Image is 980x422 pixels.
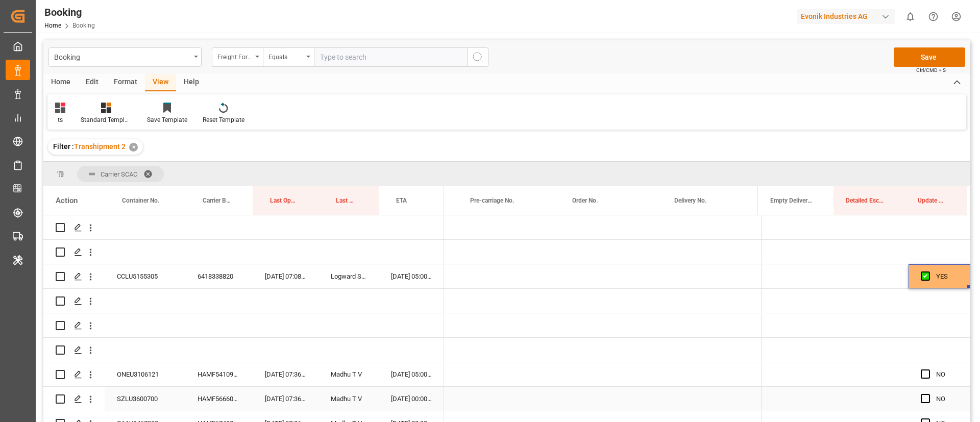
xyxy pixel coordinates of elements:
[318,362,379,386] div: Madhu T V
[396,197,407,204] span: ETA
[314,47,467,67] input: Type to search
[318,264,379,288] div: Logward System
[54,50,190,63] div: Booking
[147,115,187,125] div: Save Template
[270,197,297,204] span: Last Opened Date
[43,313,444,338] div: Press SPACE to select this row.
[56,196,78,205] div: Action
[470,197,514,204] span: Pre-carriage No.
[217,50,252,62] div: Freight Forwarder's Reference No.
[761,240,970,264] div: Press SPACE to select this row.
[936,387,958,411] div: NO
[129,143,138,152] div: ✕
[918,197,946,204] span: Update Last Opened By
[53,142,74,151] span: Filter :
[379,264,444,288] div: [DATE] 05:00:00
[43,74,78,91] div: Home
[185,387,253,411] div: HAMF56660400
[761,264,970,289] div: Press SPACE to select this row.
[253,264,318,288] div: [DATE] 07:08:03
[379,362,444,386] div: [DATE] 05:00:00
[43,362,444,387] div: Press SPACE to select this row.
[176,74,207,91] div: Help
[761,215,970,240] div: Press SPACE to select this row.
[674,197,706,204] span: Delivery No.
[761,387,970,411] div: Press SPACE to select this row.
[145,74,176,91] div: View
[44,5,95,20] div: Booking
[467,47,488,67] button: search button
[253,387,318,411] div: [DATE] 07:36:05
[770,197,812,204] span: Empty Delivered Depot
[185,264,253,288] div: 6418338820
[106,74,145,91] div: Format
[101,170,137,178] span: Carrier SCAC
[43,289,444,313] div: Press SPACE to select this row.
[761,338,970,362] div: Press SPACE to select this row.
[74,142,126,151] span: Transhipment 2
[44,22,61,29] a: Home
[203,197,231,204] span: Carrier Booking No.
[263,47,314,67] button: open menu
[761,313,970,338] div: Press SPACE to select this row.
[43,240,444,264] div: Press SPACE to select this row.
[55,115,65,125] div: ts
[105,264,185,288] div: CCLU5155305
[185,362,253,386] div: HAMF54109700
[318,387,379,411] div: Madhu T V
[78,74,106,91] div: Edit
[572,197,598,204] span: Order No.
[922,5,945,28] button: Help Center
[43,338,444,362] div: Press SPACE to select this row.
[936,265,958,288] div: YES
[203,115,244,125] div: Reset Template
[797,7,899,26] button: Evonik Industries AG
[122,197,159,204] span: Container No.
[761,289,970,313] div: Press SPACE to select this row.
[936,363,958,386] div: NO
[43,215,444,240] div: Press SPACE to select this row.
[212,47,263,67] button: open menu
[268,50,303,62] div: Equals
[43,264,444,289] div: Press SPACE to select this row.
[336,197,357,204] span: Last Opened By
[899,5,922,28] button: show 0 new notifications
[105,387,185,411] div: SZLU3600700
[916,66,946,74] span: Ctrl/CMD + S
[253,362,318,386] div: [DATE] 07:36:05
[379,387,444,411] div: [DATE] 00:00:00
[48,47,202,67] button: open menu
[105,362,185,386] div: ONEU3106121
[81,115,132,125] div: Standard Templates
[894,47,965,67] button: Save
[846,197,884,204] span: Detailed Escalation Reason
[761,362,970,387] div: Press SPACE to select this row.
[43,387,444,411] div: Press SPACE to select this row.
[797,9,895,24] div: Evonik Industries AG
